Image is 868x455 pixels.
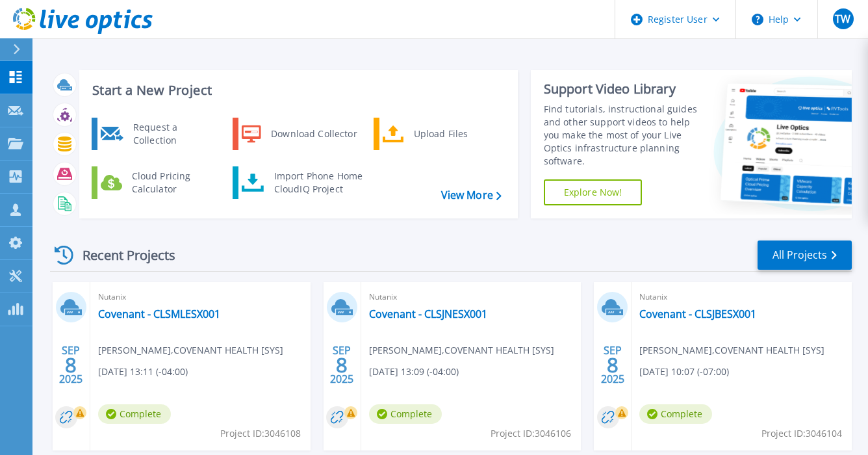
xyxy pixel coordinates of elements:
[92,166,225,199] a: Cloud Pricing Calculator
[336,359,348,370] span: 8
[92,83,501,97] h3: Start a New Project
[544,103,703,168] div: Find tutorials, instructional guides and other support videos to help you make the most of your L...
[441,189,502,201] a: View More
[220,426,301,441] span: Project ID: 3046108
[639,343,824,357] span: [PERSON_NAME] , COVENANT HEALTH [SYS]
[65,359,77,370] span: 8
[639,307,756,320] a: Covenant - CLSJBESX001
[98,404,171,424] span: Complete
[329,341,354,389] div: SEP 2025
[369,365,459,379] span: [DATE] 13:09 (-04:00)
[268,170,369,196] div: Import Phone Home CloudIQ Project
[544,81,703,97] div: Support Video Library
[98,307,220,320] a: Covenant - CLSMLESX001
[369,307,487,320] a: Covenant - CLSJNESX001
[761,426,842,441] span: Project ID: 3046104
[92,118,225,150] a: Request a Collection
[407,121,504,147] div: Upload Files
[233,118,366,150] a: Download Collector
[374,118,507,150] a: Upload Files
[58,341,83,389] div: SEP 2025
[369,290,574,304] span: Nutanix
[600,341,625,389] div: SEP 2025
[50,239,193,271] div: Recent Projects
[98,343,283,357] span: [PERSON_NAME] , COVENANT HEALTH [SYS]
[127,121,222,147] div: Request a Collection
[98,365,188,379] span: [DATE] 13:11 (-04:00)
[369,343,554,357] span: [PERSON_NAME] , COVENANT HEALTH [SYS]
[835,14,850,24] span: TW
[369,404,442,424] span: Complete
[491,426,571,441] span: Project ID: 3046106
[264,121,363,147] div: Download Collector
[639,365,729,379] span: [DATE] 10:07 (-07:00)
[607,359,619,370] span: 8
[544,179,643,205] a: Explore Now!
[98,290,303,304] span: Nutanix
[758,240,852,270] a: All Projects
[125,170,222,196] div: Cloud Pricing Calculator
[639,290,844,304] span: Nutanix
[639,404,712,424] span: Complete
